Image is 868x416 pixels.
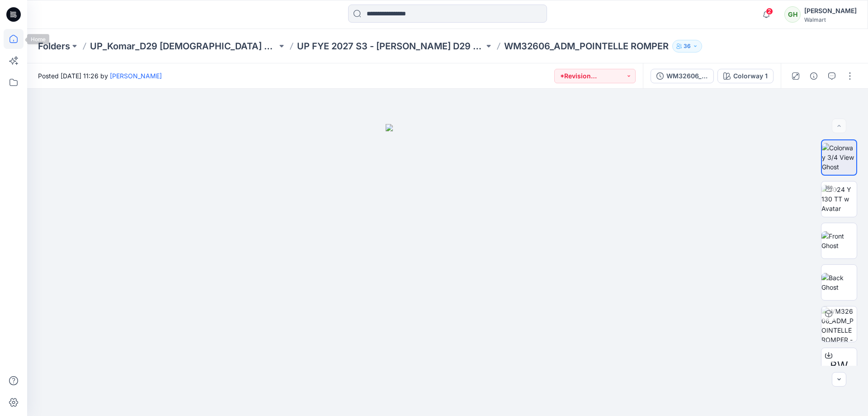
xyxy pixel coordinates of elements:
a: Folders [38,40,70,53]
div: GH [784,6,801,23]
p: WM32606_ADM_POINTELLE ROMPER [504,40,669,53]
img: Back Ghost [821,273,857,292]
button: 36 [672,40,702,53]
div: WM32606_ADM_POINTELLE ROMPER_REV1 [666,71,708,81]
a: UP_Komar_D29 [DEMOGRAPHIC_DATA] Sleep [90,40,277,53]
div: Walmart [804,16,857,23]
img: Front Ghost [821,231,857,250]
span: BW [830,358,848,374]
button: Colorway 1 [717,69,774,83]
p: 36 [684,41,691,51]
img: WM32606_ADM_POINTELLE ROMPER -REV1 Colorway 1 [821,306,857,342]
a: [PERSON_NAME] [110,72,162,80]
span: 2 [766,8,773,15]
button: Details [807,69,821,83]
span: Posted [DATE] 11:26 by [38,71,162,81]
button: WM32606_ADM_POINTELLE ROMPER_REV1 [651,69,714,83]
img: 2024 Y 130 TT w Avatar [821,185,857,213]
a: UP FYE 2027 S3 - [PERSON_NAME] D29 [DEMOGRAPHIC_DATA] Sleepwear [297,40,484,53]
div: Colorway 1 [733,71,768,81]
img: Colorway 3/4 View Ghost [822,143,856,172]
div: [PERSON_NAME] [804,5,857,16]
